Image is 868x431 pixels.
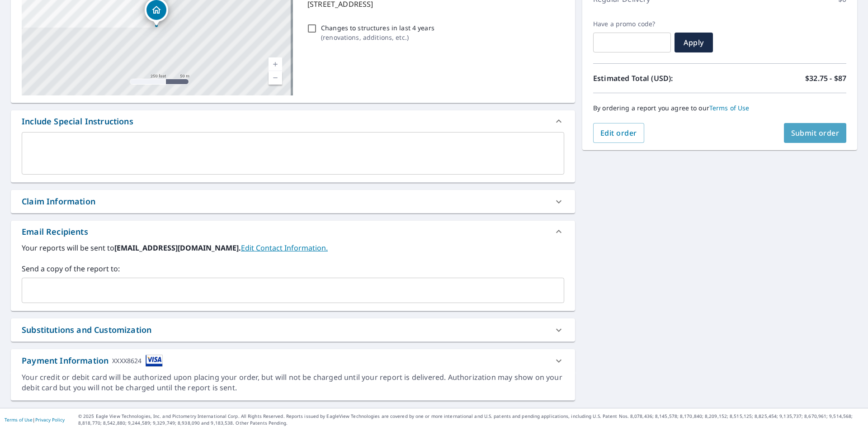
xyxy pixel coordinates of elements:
[22,355,163,367] div: Payment Information
[22,195,95,208] div: Claim Information
[593,20,671,28] label: Have a promo code?
[22,372,564,393] div: Your credit or debit card will be authorized upon placing your order, but will not be charged unt...
[784,123,847,143] button: Submit order
[682,38,706,47] span: Apply
[593,73,720,84] p: Estimated Total (USD):
[78,413,863,426] p: © 2025 Eagle View Technologies, Inc. and Pictometry International Corp. All Rights Reserved. Repo...
[269,71,282,85] a: Current Level 17, Zoom Out
[709,104,750,112] a: Terms of Use
[146,355,163,367] img: cardImage
[11,221,575,242] div: Email Recipients
[675,33,713,52] button: Apply
[269,57,282,71] a: Current Level 17, Zoom In
[22,324,151,336] div: Substitutions and Customization
[11,318,575,341] div: Substitutions and Customization
[5,417,33,423] a: Terms of Use
[600,128,637,138] span: Edit order
[241,243,328,253] a: EditContactInfo
[22,263,564,274] label: Send a copy of the report to:
[11,349,575,372] div: Payment InformationXXXX8624cardImage
[114,243,241,253] b: [EMAIL_ADDRESS][DOMAIN_NAME].
[5,417,65,422] p: |
[22,242,564,253] label: Your reports will be sent to
[593,123,644,143] button: Edit order
[805,73,846,84] p: $32.75 - $87
[35,417,65,423] a: Privacy Policy
[112,355,142,367] div: XXXX8624
[593,104,846,112] p: By ordering a report you agree to our
[22,115,133,128] div: Include Special Instructions
[22,226,88,238] div: Email Recipients
[791,128,840,138] span: Submit order
[321,23,434,33] p: Changes to structures in last 4 years
[11,190,575,213] div: Claim Information
[11,110,575,132] div: Include Special Instructions
[321,33,434,42] p: ( renovations, additions, etc. )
